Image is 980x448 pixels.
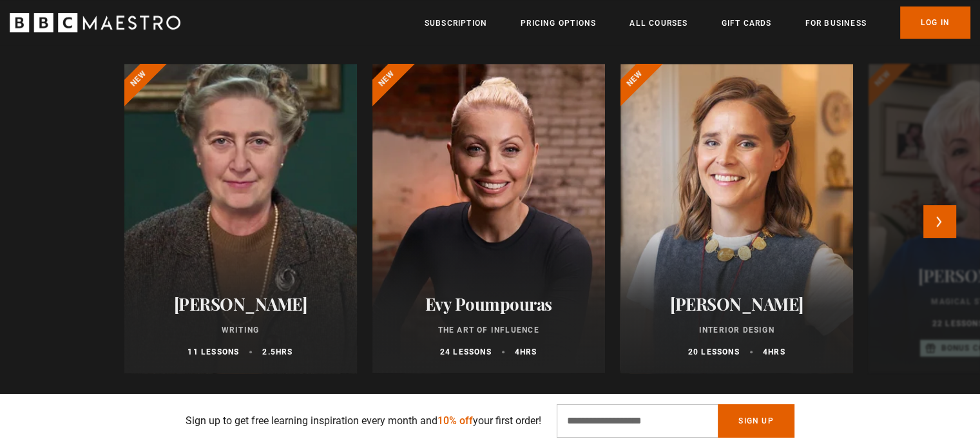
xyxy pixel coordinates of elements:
[425,6,970,39] nav: Primary
[620,64,853,373] a: [PERSON_NAME] Interior Design 20 lessons 4hrs New
[636,294,838,314] h2: [PERSON_NAME]
[636,324,838,336] p: Interior Design
[721,17,771,30] a: Gift Cards
[718,404,794,438] button: Sign Up
[768,347,785,356] abbr: hrs
[629,17,687,30] a: All Courses
[437,414,473,427] span: 10% off
[521,17,596,30] a: Pricing Options
[440,346,492,358] p: 24 lessons
[805,17,866,30] a: For business
[186,413,541,429] p: Sign up to get free learning inspiration every month and your first order!
[900,6,970,39] a: Log In
[140,294,341,314] h2: [PERSON_NAME]
[140,324,341,336] p: Writing
[425,17,487,30] a: Subscription
[520,347,537,356] abbr: hrs
[763,346,785,358] p: 4
[388,294,590,314] h2: Evy Poumpouras
[515,346,537,358] p: 4
[688,346,740,358] p: 20 lessons
[262,346,293,358] p: 2.5
[276,347,293,356] abbr: hrs
[372,64,605,373] a: Evy Poumpouras The Art of Influence 24 lessons 4hrs New
[10,13,180,32] svg: BBC Maestro
[388,324,590,336] p: The Art of Influence
[187,346,239,358] p: 11 lessons
[124,64,357,373] a: [PERSON_NAME] Writing 11 lessons 2.5hrs New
